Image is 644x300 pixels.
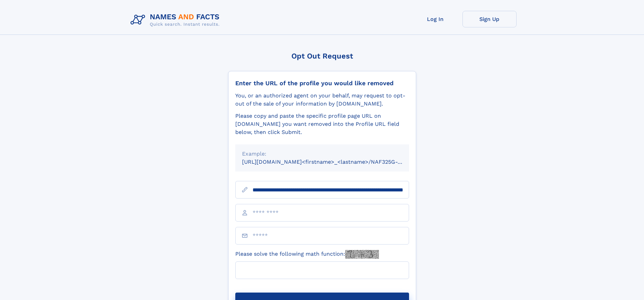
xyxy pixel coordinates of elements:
[242,159,422,165] small: [URL][DOMAIN_NAME]<firstname>_<lastname>/NAF325G-xxxxxxxx
[462,11,517,27] a: Sign Up
[242,150,402,158] div: Example:
[128,11,225,29] img: Logo Names and Facts
[228,52,416,60] div: Opt Out Request
[235,250,379,259] label: Please solve the following math function:
[235,92,409,108] div: You, or an authorized agent on your behalf, may request to opt-out of the sale of your informatio...
[235,112,409,136] div: Please copy and paste the specific profile page URL on [DOMAIN_NAME] you want removed into the Pr...
[235,79,409,87] div: Enter the URL of the profile you would like removed
[408,11,462,27] a: Log In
